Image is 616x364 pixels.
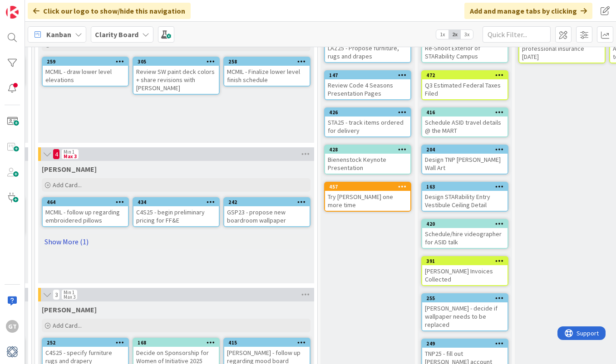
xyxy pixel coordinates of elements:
[53,149,60,160] span: 4
[95,30,138,39] b: Clarity Board
[325,34,410,62] div: LAZ25 - Propose furniture, rugs and drapes
[426,221,508,227] div: 420
[422,302,508,330] div: [PERSON_NAME] - decide if wallpaper needs to be replaced
[64,154,77,159] div: Max 3
[224,66,310,86] div: MCMIL - Finalize lower level finish schedule
[53,181,82,189] span: Add Card...
[228,199,310,205] div: 242
[133,57,220,95] a: 305Review SW paint deck colors + share revisions with [PERSON_NAME]
[47,340,128,346] div: 252
[422,183,508,211] div: 163Design STARability Entry Vestibule Ceiling Detail
[325,183,410,191] div: 457
[6,320,19,333] div: GT
[422,257,508,285] div: 391[PERSON_NAME] Invoices Collected
[324,107,411,137] a: 426STA25 - track items ordered for delivery
[422,257,508,265] div: 391
[325,79,410,99] div: Review Code 4 Seasons Presentation Pages
[28,3,191,19] div: Click our logo to show/hide this navigation
[224,58,310,86] div: 258MCMIL - Finalize lower level finish schedule
[422,340,508,348] div: 249
[421,107,508,137] a: 416Schedule ASID travel details @ the MART
[483,26,551,43] input: Quick Filter...
[426,258,508,264] div: 391
[133,198,219,206] div: 434
[436,30,448,39] span: 1x
[422,71,508,99] div: 472Q3 Estimated Federal Taxes Filed
[422,146,508,174] div: 204Design TNP [PERSON_NAME] Wall Art
[422,220,508,248] div: 420Schedule/hire videographer for ASID talk
[64,150,74,154] div: Min 1
[43,198,128,206] div: 464
[43,58,128,86] div: 259MCMIL - draw lower level elevations
[422,183,508,191] div: 163
[53,289,60,300] span: 3
[6,345,19,358] img: avatar
[42,234,310,249] a: Show More (1)
[422,146,508,154] div: 204
[421,33,508,63] a: Re-Shoot Exterior of STARability Campus
[325,146,410,154] div: 428
[325,154,410,174] div: Bienenstock Keynote Presentation
[422,34,508,62] div: Re-Shoot Exterior of STARability Campus
[422,265,508,285] div: [PERSON_NAME] Invoices Collected
[64,290,74,295] div: Min 1
[224,58,310,66] div: 258
[43,198,128,226] div: 464MCMIL - follow up regarding embroidered pillows
[519,34,605,63] div: Pay [PERSON_NAME] for professional insurance [DATE]
[223,57,310,87] a: 258MCMIL - Finalize lower level finish schedule
[422,294,508,330] div: 255[PERSON_NAME] - decide if wallpaper needs to be replaced
[228,58,310,65] div: 258
[47,58,128,65] div: 259
[47,199,128,205] div: 464
[324,70,411,100] a: 147Review Code 4 Seasons Presentation Pages
[133,197,220,227] a: 434C4S25 - begin preliminary pricing for FF&E
[426,146,508,153] div: 204
[42,197,129,227] a: 464MCMIL - follow up regarding embroidered pillows
[422,71,508,79] div: 472
[42,165,97,174] span: Lisa T.
[133,58,219,66] div: 305
[6,6,19,19] img: Visit kanbanzone.com
[422,79,508,99] div: Q3 Estimated Federal Taxes Filed
[426,109,508,116] div: 416
[324,182,411,212] a: 457Try [PERSON_NAME] one more time
[421,293,508,331] a: 255[PERSON_NAME] - decide if wallpaper needs to be replaced
[329,184,410,190] div: 457
[133,58,219,94] div: 305Review SW paint deck colors + share revisions with [PERSON_NAME]
[19,1,41,12] span: Support
[426,340,508,347] div: 249
[421,145,508,175] a: 204Design TNP [PERSON_NAME] Wall Art
[325,191,410,211] div: Try [PERSON_NAME] one more time
[43,58,128,66] div: 259
[422,42,508,62] div: Re-Shoot Exterior of STARability Campus
[43,66,128,86] div: MCMIL - draw lower level elevations
[133,198,219,226] div: 434C4S25 - begin preliminary pricing for FF&E
[422,154,508,174] div: Design TNP [PERSON_NAME] Wall Art
[133,206,219,226] div: C4S25 - begin preliminary pricing for FF&E
[224,339,310,347] div: 415
[426,295,508,301] div: 255
[422,108,508,116] div: 416
[138,199,219,205] div: 434
[325,108,410,136] div: 426STA25 - track items ordered for delivery
[64,295,75,299] div: Max 3
[325,116,410,136] div: STA25 - track items ordered for delivery
[43,206,128,226] div: MCMIL - follow up regarding embroidered pillows
[422,191,508,211] div: Design STARability Entry Vestibule Ceiling Detail
[228,340,310,346] div: 415
[325,146,410,174] div: 428Bienenstock Keynote Presentation
[224,198,310,226] div: 242GSP23 - propose new boardroom wallpaper
[422,116,508,136] div: Schedule ASID travel details @ the MART
[421,219,508,249] a: 420Schedule/hire videographer for ASID talk
[329,146,410,153] div: 428
[426,184,508,190] div: 163
[421,182,508,212] a: 163Design STARability Entry Vestibule Ceiling Detail
[422,108,508,136] div: 416Schedule ASID travel details @ the MART
[224,206,310,226] div: GSP23 - propose new boardroom wallpaper
[53,321,82,330] span: Add Card...
[46,29,71,40] span: Kanban
[43,339,128,347] div: 252
[421,70,508,100] a: 472Q3 Estimated Federal Taxes Filed
[138,58,219,65] div: 305
[329,109,410,116] div: 426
